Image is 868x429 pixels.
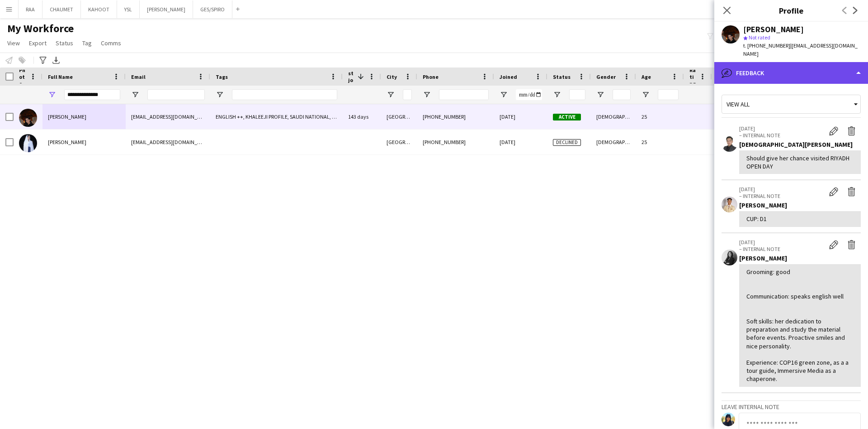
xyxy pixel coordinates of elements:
div: Saudi [712,130,802,154]
span: Gender [596,73,616,80]
input: Age Filter Input [658,89,679,100]
p: [DATE] [739,186,825,193]
input: City Filter Input [403,89,412,100]
div: [GEOGRAPHIC_DATA] [381,104,417,129]
input: Tags Filter Input [232,89,337,100]
button: Open Filter Menu [500,91,508,99]
input: Joined Filter Input [516,89,542,100]
h3: Leave internal note [722,403,861,411]
span: Joined [500,73,517,80]
span: | [EMAIL_ADDRESS][DOMAIN_NAME] [743,42,858,57]
h3: Profile [714,5,868,16]
span: Last job [348,63,354,90]
span: Age [642,73,651,80]
input: Gender Filter Input [613,89,631,100]
img: Shahd Almarzoqi [19,109,37,127]
div: [DATE] [494,104,547,129]
p: – INTERNAL NOTE [739,246,825,252]
p: – INTERNAL NOTE [739,132,825,139]
span: City [387,73,397,80]
div: [DEMOGRAPHIC_DATA] [591,130,636,154]
div: [EMAIL_ADDRESS][DOMAIN_NAME] [126,130,210,154]
button: Open Filter Menu [216,91,224,99]
span: Full Name [48,73,73,80]
span: Tags [216,73,228,80]
div: Should give her chance visited RIYADH OPEN DAY [746,154,854,170]
div: 143 days [343,104,381,129]
div: [PHONE_NUMBER] [417,130,494,154]
div: [GEOGRAPHIC_DATA] [381,130,417,154]
input: Full Name Filter Input [64,89,120,100]
button: GES/SPIRO [193,0,232,18]
button: YSL [117,0,140,18]
input: Email Filter Input [147,89,205,100]
span: Comms [101,39,121,47]
div: 25 [636,104,684,129]
button: CHAUMET [42,0,81,18]
button: [PERSON_NAME] [140,0,193,18]
span: [PERSON_NAME] [48,139,86,145]
span: Email [131,73,146,80]
span: Photo [19,67,26,87]
input: Status Filter Input [569,89,585,100]
div: Saudi [712,104,802,129]
span: Tag [82,39,92,47]
div: [DEMOGRAPHIC_DATA] [591,104,636,129]
div: ENGLISH ++, KHALEEJI PROFILE, SAUDI NATIONAL, TOP HOST/HOSTESS, TOP PROMOTER, TOP [PERSON_NAME] [210,104,343,129]
span: Rating [689,67,696,87]
div: [DEMOGRAPHIC_DATA][PERSON_NAME] [739,140,861,149]
span: Status [553,73,571,80]
div: CUP: D1 [746,215,854,223]
div: [PHONE_NUMBER] [417,104,494,129]
span: Declined [553,139,581,146]
a: View [4,37,24,49]
p: [DATE] [739,125,825,132]
div: [PERSON_NAME] [739,254,861,262]
img: Shahd Almarzoqi [19,134,37,152]
div: [PERSON_NAME] [739,201,861,209]
button: RAA [19,0,42,18]
a: Export [25,37,50,49]
button: Open Filter Menu [553,91,561,99]
button: Open Filter Menu [48,91,56,99]
div: 25 [636,130,684,154]
div: [EMAIL_ADDRESS][DOMAIN_NAME] [126,104,210,129]
a: Tag [79,37,95,49]
div: Grooming: good Communication: speaks english well Soft skills: her dedication to preparation and ... [746,268,854,383]
app-action-btn: Advanced filters [38,55,48,66]
span: Status [56,39,73,47]
span: [PERSON_NAME] [48,113,86,120]
div: [DATE] [494,130,547,154]
button: Open Filter Menu [387,91,395,99]
a: Comms [97,37,125,49]
span: Active [553,114,581,121]
app-action-btn: Export XLSX [51,55,61,66]
p: [DATE] [739,239,825,246]
div: [PERSON_NAME] [743,25,804,34]
span: Not rated [749,34,770,41]
button: Open Filter Menu [423,91,431,99]
a: Status [52,37,77,49]
div: Feedback [714,62,868,84]
button: Open Filter Menu [131,91,139,99]
span: t. [PHONE_NUMBER] [743,42,790,49]
button: KAHOOT [81,0,117,18]
p: – INTERNAL NOTE [739,193,825,199]
input: Phone Filter Input [439,89,489,100]
span: View all [726,100,750,108]
span: My Workforce [7,22,74,35]
span: View [7,39,20,47]
span: Phone [423,73,439,80]
button: Open Filter Menu [596,91,604,99]
span: Export [29,39,47,47]
button: Open Filter Menu [642,91,650,99]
